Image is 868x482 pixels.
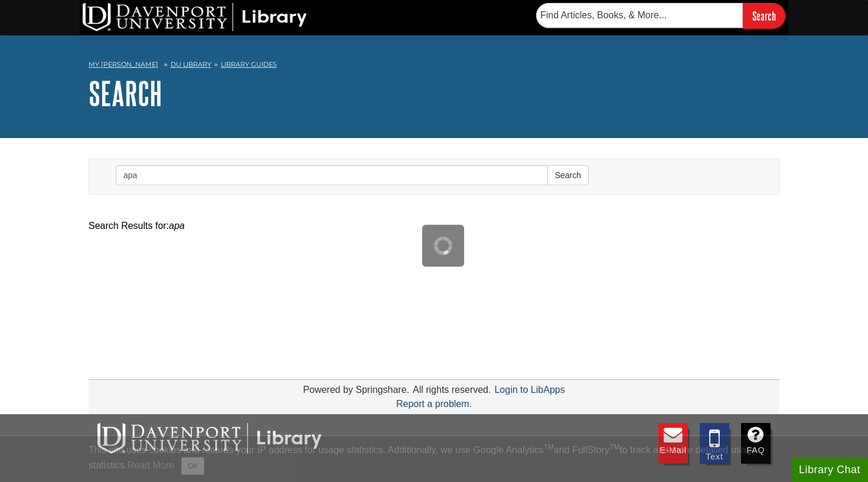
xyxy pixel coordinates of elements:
div: This site uses cookies and records your IP address for usage statistics. Additionally, we use Goo... [89,443,779,475]
a: Text [700,423,729,464]
button: Library Chat [791,458,868,482]
sup: TM [543,443,553,451]
button: Close [181,457,204,475]
a: Library Guides [221,60,277,68]
a: Login to LibApps [494,385,564,395]
img: DU Library [83,3,307,31]
a: DU Library [171,60,211,68]
a: Report a problem. [396,399,472,409]
input: Search [743,3,785,28]
form: Searches DU Library's articles, books, and more [536,3,785,28]
a: FAQ [741,423,771,464]
a: Read More [128,460,174,470]
img: DU Libraries [97,423,322,454]
sup: TM [609,443,619,451]
a: E-mail [658,423,688,464]
div: Powered by Springshare. [301,385,411,395]
input: Enter Search Words [116,165,548,185]
h1: Search [89,76,779,111]
img: Working... [434,237,452,255]
div: All rights reserved. [411,385,493,395]
em: apa [169,221,185,231]
nav: breadcrumb [89,57,779,76]
input: Find Articles, Books, & More... [536,3,743,28]
a: My [PERSON_NAME] [89,60,158,70]
button: Search [547,165,589,185]
div: Search Results for: [89,219,779,233]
